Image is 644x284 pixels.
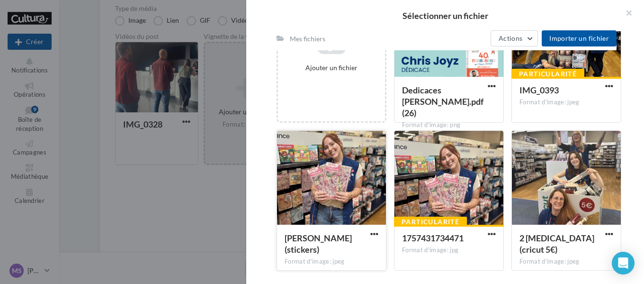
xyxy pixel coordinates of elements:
button: Importer un fichier [542,30,617,46]
span: 1757431734471 [402,233,464,243]
span: 2 PCE (cricut 5€) [519,233,594,255]
div: Particularité [511,69,584,79]
div: Format d'image: jpeg [519,98,613,107]
div: Particularité [394,217,467,227]
span: Importer un fichier [549,34,609,42]
h2: Sélectionner un fichier [261,11,629,20]
span: IMG_0393 [519,85,559,95]
span: Actions [499,34,522,42]
span: Chloe (stickers) [285,233,352,255]
div: Format d'image: jpeg [285,257,378,266]
div: Open Intercom Messenger [612,252,635,275]
div: Format d'image: jpeg [519,257,613,266]
div: Format d'image: png [402,121,496,129]
span: Dedicaces Jeremy Mariez.pdf (26) [402,85,483,118]
div: Mes fichiers [290,34,325,44]
div: Ajouter un fichier [282,63,381,73]
button: Actions [491,30,538,46]
div: Format d'image: jpg [402,246,496,255]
